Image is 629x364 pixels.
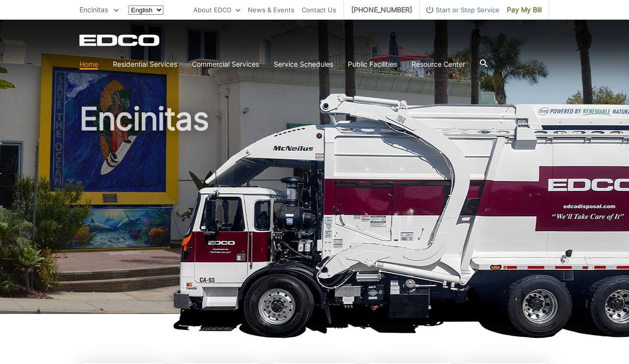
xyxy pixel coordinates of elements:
[79,103,550,318] h1: Encinitas
[274,59,333,70] a: Service Schedules
[348,59,397,70] a: Public Facilities
[412,59,465,70] a: Resource Center
[248,4,294,15] a: News & Events
[192,59,259,70] a: Commercial Services
[79,5,108,14] span: Encinitas
[113,59,177,70] a: Residential Services
[193,4,240,15] a: About EDCO
[79,34,161,46] a: EDCD logo. Return to the homepage.
[129,5,163,15] select: Select a language
[302,4,336,15] a: Contact Us
[79,59,98,70] a: Home
[507,4,542,15] span: Pay My Bill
